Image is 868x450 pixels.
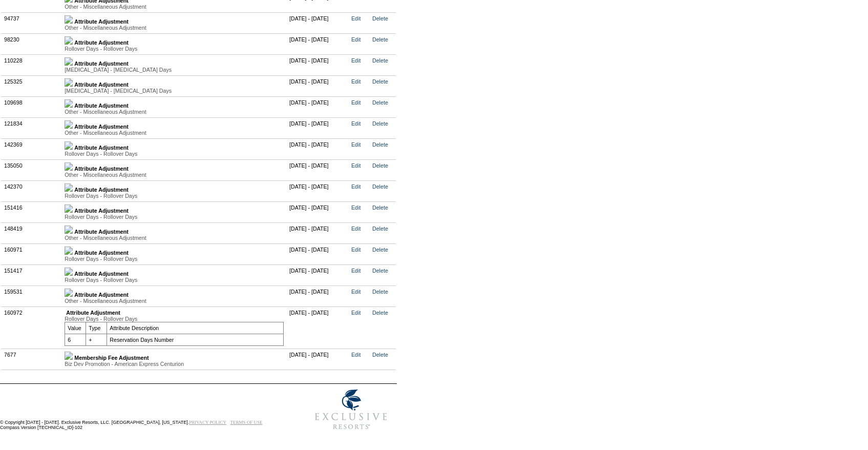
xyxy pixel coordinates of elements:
[65,306,73,315] img: b_minus.gif
[2,282,62,303] td: 159531
[65,12,73,21] img: b_plus.gif
[287,9,349,30] td: [DATE] - [DATE]
[74,247,129,253] b: Attribute Adjustment
[65,352,73,360] img: b_plus.gif
[2,93,62,114] td: 109698
[287,72,349,93] td: [DATE] - [DATE]
[230,420,263,425] a: TERMS OF USE
[2,198,62,219] td: 151416
[65,117,73,126] img: b_plus.gif
[65,243,73,252] img: b_plus.gif
[372,352,388,358] a: Delete
[372,117,388,124] a: Delete
[65,148,284,154] div: Rollover Days - Rollover Days
[351,201,361,208] a: Edit
[2,135,62,156] td: 142369
[2,114,62,135] td: 121834
[287,240,349,261] td: [DATE] - [DATE]
[74,57,129,64] b: Attribute Adjustment
[287,114,349,135] td: [DATE] - [DATE]
[65,64,284,70] div: [MEDICAL_DATA] - [MEDICAL_DATA] Days
[65,361,284,367] div: Biz Dev Promotion - American Express Centurion
[287,51,349,72] td: [DATE] - [DATE]
[287,177,349,198] td: [DATE] - [DATE]
[65,85,284,91] div: [MEDICAL_DATA] - [MEDICAL_DATA] Days
[372,12,388,18] a: Delete
[305,384,397,435] img: Exclusive Resorts
[372,159,388,166] a: Delete
[107,334,284,345] td: Reservation Days Number
[287,349,349,370] td: [DATE] - [DATE]
[74,78,129,85] b: Attribute Adjustment
[65,253,284,259] div: Rollover Days - Rollover Days
[287,303,349,349] td: [DATE] - [DATE]
[351,264,361,271] a: Edit
[107,322,284,334] td: Attribute Description
[65,1,284,7] div: Other - Miscellaneous Adjustment
[86,322,107,334] td: Type
[2,30,62,51] td: 98230
[65,334,86,345] td: 6
[287,30,349,51] td: [DATE] - [DATE]
[351,222,361,229] a: Edit
[65,138,73,147] img: b_plus.gif
[287,261,349,282] td: [DATE] - [DATE]
[74,289,129,295] b: Attribute Adjustment
[65,264,73,273] img: b_plus.gif
[372,54,388,60] a: Delete
[372,75,388,81] a: Delete
[351,243,361,250] a: Edit
[65,75,73,84] img: b_plus.gif
[65,180,73,189] img: b_plus.gif
[2,219,62,240] td: 148419
[351,96,361,103] a: Edit
[74,162,129,169] b: Attribute Adjustment
[372,201,388,208] a: Delete
[351,180,361,187] a: Edit
[372,222,388,229] a: Delete
[372,285,388,292] a: Delete
[65,274,284,280] div: Rollover Days - Rollover Days
[65,22,284,28] div: Other - Miscellaneous Adjustment
[65,43,284,49] div: Rollover Days - Rollover Days
[74,355,149,361] b: Membership Fee Adjustment
[287,198,349,219] td: [DATE] - [DATE]
[65,127,284,133] div: Other - Miscellaneous Adjustment
[351,54,361,60] a: Edit
[189,420,226,425] a: PRIVACY POLICY
[74,204,129,211] b: Attribute Adjustment
[351,117,361,124] a: Edit
[65,159,73,168] img: b_plus.gif
[2,177,62,198] td: 142370
[287,156,349,177] td: [DATE] - [DATE]
[351,306,361,313] a: Edit
[351,12,361,18] a: Edit
[65,285,73,294] img: b_plus.gif
[65,54,73,63] img: b_plus.gif
[65,232,284,238] div: Other - Miscellaneous Adjustment
[372,306,388,313] a: Delete
[372,180,388,187] a: Delete
[351,33,361,39] a: Edit
[372,243,388,250] a: Delete
[351,159,361,166] a: Edit
[351,75,361,81] a: Edit
[65,190,284,196] div: Rollover Days - Rollover Days
[74,120,129,127] b: Attribute Adjustment
[287,135,349,156] td: [DATE] - [DATE]
[65,316,284,322] div: Rollover Days - Rollover Days
[351,138,361,145] a: Edit
[351,352,361,358] a: Edit
[372,96,388,103] a: Delete
[65,33,73,42] img: b_plus.gif
[65,169,284,175] div: Other - Miscellaneous Adjustment
[287,93,349,114] td: [DATE] - [DATE]
[65,295,284,301] div: Other - Miscellaneous Adjustment
[74,226,129,232] b: Attribute Adjustment
[74,99,129,106] b: Attribute Adjustment
[65,211,284,217] div: Rollover Days - Rollover Days
[2,261,62,282] td: 151417
[65,96,73,105] img: b_plus.gif
[2,156,62,177] td: 135050
[2,349,62,370] td: 7677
